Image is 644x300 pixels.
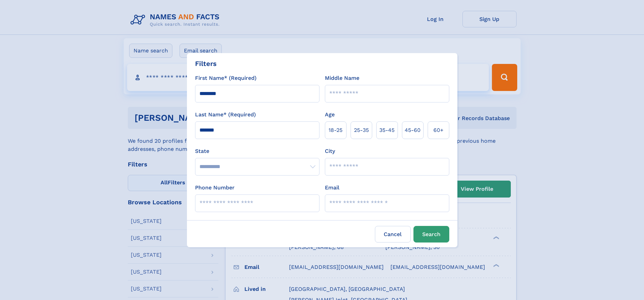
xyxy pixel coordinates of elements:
[375,226,411,243] label: Cancel
[195,147,319,155] label: State
[325,147,335,155] label: City
[325,184,339,192] label: Email
[379,126,395,134] span: 35‑45
[195,111,256,119] label: Last Name* (Required)
[433,126,444,134] span: 60+
[329,126,342,134] span: 18‑25
[195,59,217,69] div: Filters
[325,74,359,82] label: Middle Name
[195,184,235,192] label: Phone Number
[354,126,369,134] span: 25‑35
[413,226,449,243] button: Search
[405,126,421,134] span: 45‑60
[325,111,335,119] label: Age
[195,74,257,82] label: First Name* (Required)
